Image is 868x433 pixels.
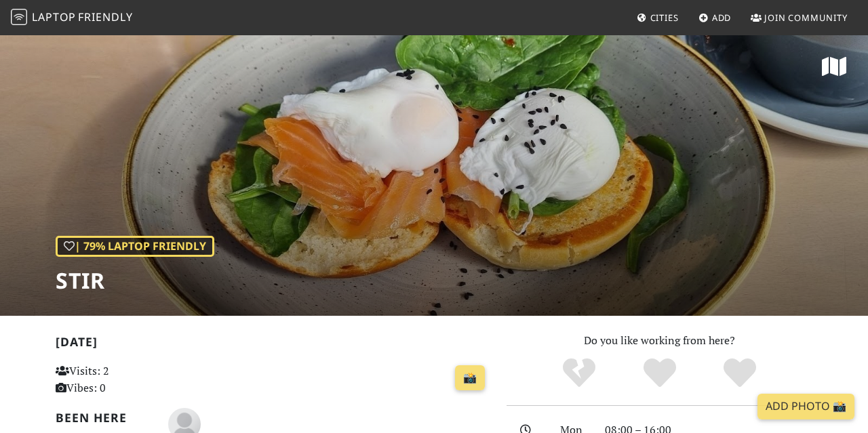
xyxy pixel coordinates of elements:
span: Add [712,12,732,24]
a: Join Community [745,5,853,30]
img: LaptopFriendly [11,9,27,25]
span: Laptop [32,9,76,24]
p: Visits: 2 Vibes: 0 [56,363,190,397]
a: Add Photo 📸 [757,394,854,419]
h1: Stir [56,268,214,293]
span: Friendly [78,9,132,24]
div: No [538,356,619,390]
span: A S [168,415,201,430]
div: | 79% Laptop Friendly [56,236,214,257]
div: Yes [619,356,700,390]
a: Add [693,5,737,30]
p: Do you like working from here? [507,332,812,350]
span: Join Community [764,12,848,24]
a: 📸 [455,365,485,391]
div: Definitely! [700,356,781,390]
a: Cities [631,5,684,30]
h2: [DATE] [56,335,490,354]
a: LaptopFriendly LaptopFriendly [11,6,133,30]
span: Cities [650,12,679,24]
h2: Been here [56,411,152,425]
